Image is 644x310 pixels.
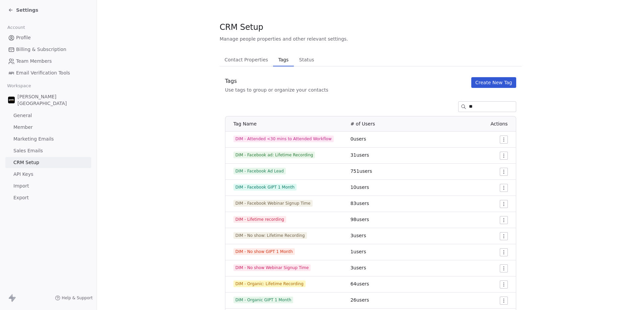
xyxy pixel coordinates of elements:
[13,112,32,119] span: General
[233,264,311,271] span: DIM - No show Webinar Signup Time
[5,32,91,43] a: Profile
[16,46,66,53] span: Billing & Subscription
[13,159,39,166] span: CRM Setup
[233,297,293,303] span: DIM - Organic GIPT 1 Month
[5,44,91,55] a: Billing & Subscription
[16,58,52,65] span: Team Members
[13,147,43,154] span: Sales Emails
[62,295,93,301] span: Help & Support
[351,185,369,190] span: 10 users
[351,297,369,303] span: 26 users
[276,55,291,64] span: Tags
[5,134,91,145] a: Marketing Emails
[5,192,91,203] a: Export
[220,22,263,32] span: CRM Setup
[491,121,508,126] span: Actions
[351,121,375,126] span: # of Users
[5,56,91,67] a: Team Members
[4,22,28,33] span: Account
[225,87,328,93] div: Use tags to group or organize your contacts
[5,169,91,180] a: API Keys
[17,93,89,107] span: [PERSON_NAME][GEOGRAPHIC_DATA]
[13,124,33,131] span: Member
[471,77,516,88] button: Create New Tag
[351,233,366,238] span: 3 users
[5,145,91,156] a: Sales Emails
[233,184,297,191] span: DIM - Facebook GIPT 1 Month
[5,110,91,121] a: General
[233,121,257,126] span: Tag Name
[351,168,372,174] span: 751 users
[233,232,307,239] span: DIM - No show: Lifetime Recording
[233,248,295,255] span: DIM - No show GIPT 1 Month
[297,55,317,64] span: Status
[13,183,29,190] span: Import
[5,122,91,133] a: Member
[351,281,369,287] span: 64 users
[5,67,91,79] a: Email Verification Tools
[222,55,271,64] span: Contact Properties
[351,217,369,222] span: 98 users
[13,194,29,201] span: Export
[8,7,38,13] a: Settings
[233,168,286,174] span: DIM - Facebook Ad Lead
[225,77,328,85] div: Tags
[5,157,91,168] a: CRM Setup
[220,36,348,42] span: Manage people properties and other relevant settings.
[351,265,366,270] span: 3 users
[233,136,334,142] span: DIM - Attended <30 mins to Attended Workflow
[351,201,369,206] span: 83 users
[351,152,369,158] span: 31 users
[233,152,315,158] span: DIM - Facebook ad: Lifetime Recording
[16,69,70,76] span: Email Verification Tools
[55,295,93,301] a: Help & Support
[351,136,366,142] span: 0 users
[233,280,306,287] span: DIM - Organic: Lifetime Recording
[13,171,33,178] span: API Keys
[5,180,91,192] a: Import
[4,81,34,91] span: Workspace
[351,249,366,254] span: 1 users
[233,200,313,207] span: DIM - Facebook Webinar Signup Time
[16,7,38,13] span: Settings
[16,34,31,41] span: Profile
[233,216,286,223] span: DIM - Lifetime recording
[13,136,54,143] span: Marketing Emails
[8,97,15,103] img: Zeeshan%20Neck%20Print%20Dark.png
